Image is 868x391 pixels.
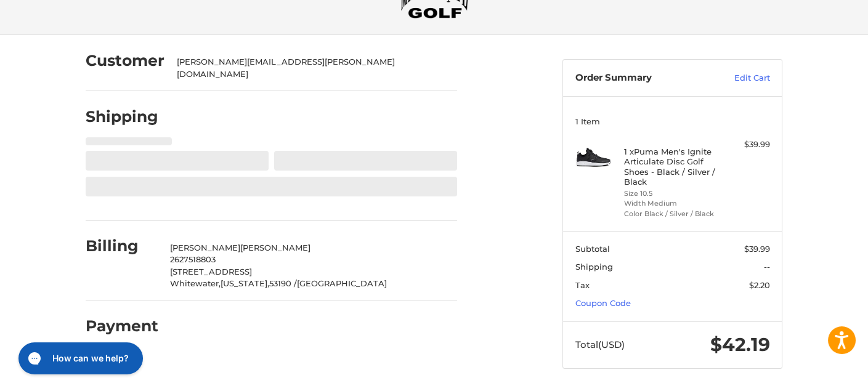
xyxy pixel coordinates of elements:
[624,198,718,209] li: Width Medium
[624,147,718,187] h4: 1 x Puma Men's Ignite Articulate Disc Golf Shoes - Black / Silver / Black
[708,72,770,84] a: Edit Cart
[12,338,147,379] iframe: Gorgias live chat messenger
[86,51,164,70] h2: Customer
[744,244,770,254] span: $39.99
[86,236,158,256] h2: Billing
[86,107,158,126] h2: Shipping
[269,278,297,288] span: 53190 /
[764,262,770,272] span: --
[177,56,445,80] div: [PERSON_NAME][EMAIL_ADDRESS][PERSON_NAME][DOMAIN_NAME]
[575,280,590,290] span: Tax
[86,316,158,336] h2: Payment
[624,209,718,219] li: Color Black / Silver / Black
[710,333,770,356] span: $42.19
[170,267,252,276] span: [STREET_ADDRESS]
[240,243,310,252] span: [PERSON_NAME]
[170,278,221,288] span: Whitewater,
[575,244,610,254] span: Subtotal
[575,339,625,350] span: Total (USD)
[575,262,613,272] span: Shipping
[221,278,269,288] span: [US_STATE],
[297,278,387,288] span: [GEOGRAPHIC_DATA]
[170,254,216,264] span: 2627518803
[575,298,631,308] a: Coupon Code
[749,280,770,290] span: $2.20
[721,139,770,151] div: $39.99
[624,188,718,199] li: Size 10.5
[575,116,770,126] h3: 1 Item
[575,72,708,84] h3: Order Summary
[170,243,240,252] span: [PERSON_NAME]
